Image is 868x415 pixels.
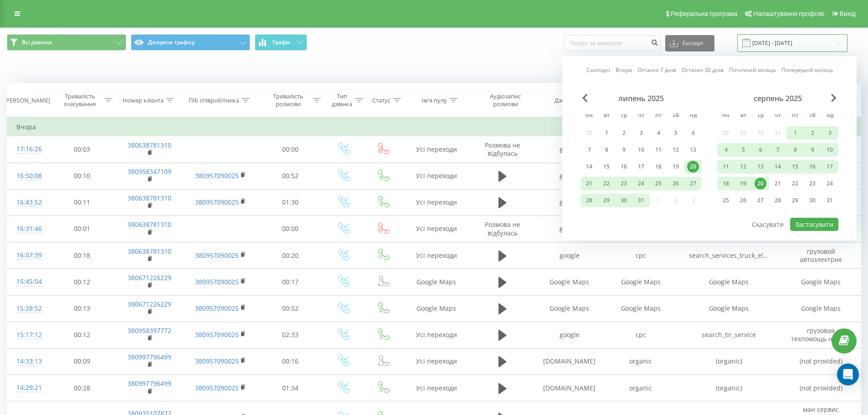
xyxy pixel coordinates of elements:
div: 30 [806,195,818,206]
div: 19 [737,178,749,190]
td: 00:01 [49,215,115,242]
div: сб 9 серп 2025 р. [804,143,821,157]
div: Аудіозапис розмови [479,92,532,108]
td: 02:33 [257,322,324,348]
div: 10 [824,144,836,156]
div: 18 [652,161,664,173]
div: 3 [824,127,836,139]
td: 00:09 [49,348,115,374]
div: 26 [737,195,749,206]
a: 380638781310 [128,247,171,256]
td: 00:52 [257,295,324,322]
div: 15:45:04 [16,273,40,291]
div: чт 14 серп 2025 р. [769,160,786,174]
span: Всі дзвінки [22,39,52,46]
div: 20 [755,178,766,190]
td: Google Maps [534,295,605,322]
div: 15 [601,161,612,173]
div: пн 21 лип 2025 р. [580,177,598,190]
div: вт 1 лип 2025 р. [598,126,615,140]
span: Розмова не відбулась [485,220,520,237]
td: Усі переходи [402,242,471,269]
div: вт 22 лип 2025 р. [598,177,615,190]
div: ср 9 лип 2025 р. [615,143,632,157]
a: Вчора [616,66,632,74]
div: сб 23 серп 2025 р. [804,177,821,190]
div: сб 19 лип 2025 р. [667,160,684,174]
div: 15:28:52 [16,300,40,318]
td: 01:30 [257,189,324,215]
abbr: п’ятниця [788,109,802,123]
div: чт 31 лип 2025 р. [632,194,650,207]
div: 29 [789,195,801,206]
div: 8 [601,144,612,156]
div: 20 [687,161,699,173]
button: Застосувати [790,218,838,231]
div: чт 28 серп 2025 р. [769,194,786,207]
td: 00:52 [257,163,324,189]
div: ср 6 серп 2025 р. [752,143,769,157]
td: cpc [605,242,676,269]
td: Вчора [7,118,861,136]
div: нд 24 серп 2025 р. [821,177,838,190]
div: пт 8 серп 2025 р. [786,143,804,157]
td: 00:17 [257,269,324,295]
div: 2 [618,127,630,139]
div: 6 [687,127,699,139]
span: Налаштування профілю [753,10,824,17]
abbr: субота [669,109,683,123]
div: нд 20 лип 2025 р. [684,160,702,174]
div: 13 [755,161,766,173]
abbr: п’ятниця [652,109,665,123]
div: пт 29 серп 2025 р. [786,194,804,207]
div: сб 26 лип 2025 р. [667,177,684,190]
div: 28 [772,195,784,206]
td: Усі переходи [402,215,471,242]
div: Ім'я пулу [421,97,447,104]
a: 380997796499 [128,353,171,361]
td: Google Maps [605,295,676,322]
div: 26 [670,178,682,190]
div: 15 [789,161,801,173]
div: 27 [755,195,766,206]
div: 16:50:08 [16,167,40,185]
div: 6 [755,144,766,156]
div: пт 1 серп 2025 р. [786,126,804,140]
td: cpc [605,322,676,348]
a: 380671226229 [128,273,171,282]
a: Останні 30 днів [682,66,724,74]
div: 17:16:26 [16,140,40,158]
td: 00:28 [49,375,115,401]
div: серпень 2025 [717,94,838,103]
div: [PERSON_NAME] [4,97,50,104]
div: пн 7 лип 2025 р. [580,143,598,157]
div: липень 2025 [580,94,702,103]
abbr: четвер [771,109,785,123]
div: 1 [601,127,612,139]
a: 380997796499 [128,379,171,388]
td: Google Maps [402,269,471,295]
span: Реферальна програма [671,10,738,17]
div: чт 3 лип 2025 р. [632,126,650,140]
div: 4 [652,127,664,139]
td: 01:34 [257,375,324,401]
td: Google Maps [534,269,605,295]
span: Розмова не відбулась [485,141,520,158]
td: (not provided) [781,375,861,401]
div: нд 27 лип 2025 р. [684,177,702,190]
td: Google Maps [781,295,861,322]
td: Усі переходи [402,348,471,374]
div: 25 [720,195,732,206]
span: Previous Month [582,94,588,102]
div: 17 [824,161,836,173]
div: сб 12 лип 2025 р. [667,143,684,157]
div: чт 7 серп 2025 р. [769,143,786,157]
div: ср 23 лип 2025 р. [615,177,632,190]
a: 380957090025 [195,357,239,365]
div: ПІБ співробітника [189,97,239,104]
div: 7 [583,144,595,156]
div: Тривалість очікування [57,92,103,108]
div: 11 [720,161,732,173]
div: вт 19 серп 2025 р. [734,177,752,190]
div: 16:07:39 [16,246,40,264]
